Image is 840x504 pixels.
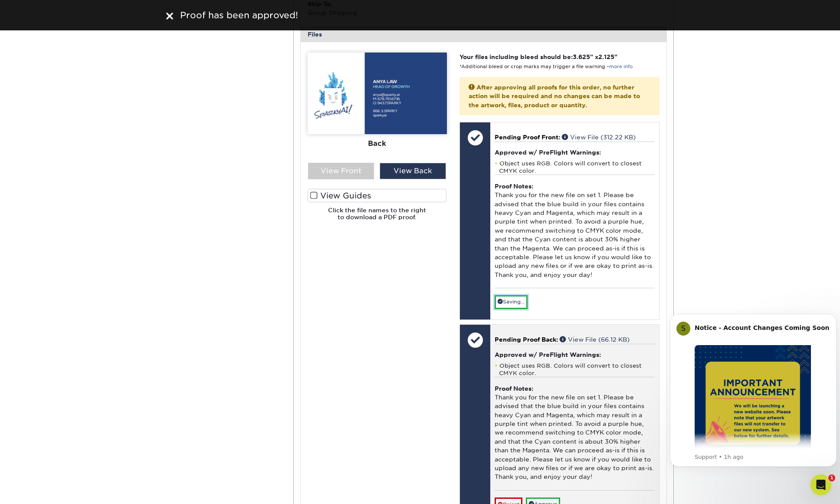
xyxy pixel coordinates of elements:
[308,134,447,153] div: Back
[301,26,667,42] div: Files
[495,362,655,377] li: Object uses RGB. Colors will convert to closest CMYK color.
[380,163,446,179] div: View Back
[495,175,655,288] div: Thank you for the new file on set 1. Please be advised that the blue build in your files contains...
[495,149,655,156] h4: Approved w/ PreFlight Warnings:
[666,303,840,500] iframe: Intercom notifications message
[573,53,590,60] span: 3.625
[308,207,447,228] h6: Click the file names to the right to download a PDF proof.
[180,10,298,20] span: Proof has been approved!
[308,163,374,179] div: View Front
[459,53,617,60] strong: Your files including bleed should be: " x "
[560,336,630,343] a: View File (66.12 KB)
[562,134,636,141] a: View File (312.22 KB)
[598,53,614,60] span: 2.125
[495,134,560,141] span: Pending Proof Front:
[459,64,633,69] small: *Additional bleed or crop marks may trigger a file warning –
[469,84,640,109] strong: After approving all proofs for this order, no further action will be required and no changes can ...
[495,336,558,343] span: Pending Proof Back:
[495,351,655,358] h4: Approved w/ PreFlight Warnings:
[308,189,447,202] label: View Guides
[495,377,655,491] div: Thank you for the new file on set 1. Please be advised that the blue build in your files contains...
[495,295,528,309] a: Saving...
[495,160,655,175] li: Object uses RGB. Colors will convert to closest CMYK color.
[828,474,835,481] span: 1
[609,64,633,69] a: more info
[495,385,533,392] strong: Proof Notes:
[166,13,173,20] img: close
[495,183,533,190] strong: Proof Notes:
[810,474,831,495] iframe: Intercom live chat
